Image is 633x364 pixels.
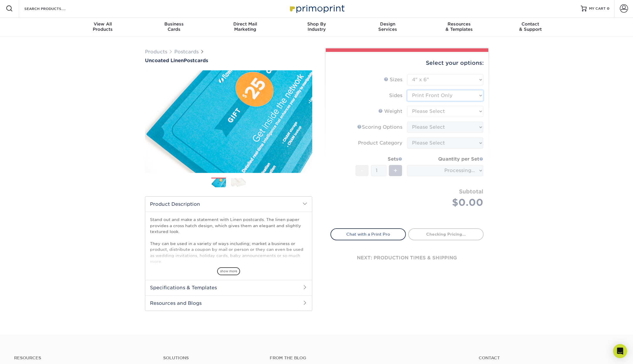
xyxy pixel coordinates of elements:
div: next: production times & shipping [330,240,484,275]
a: Checking Pricing... [408,228,484,240]
a: Contact [479,356,619,360]
h1: Postcards [145,58,312,63]
h2: Resources and Blogs [145,295,312,311]
h4: From the Blog [270,356,463,360]
img: Postcards 02 [231,178,246,187]
div: Marketing [210,21,281,32]
a: Products [145,49,167,55]
h2: Product Description [145,197,312,212]
a: Chat with a Print Pro [330,228,406,240]
a: DesignServices [352,18,423,37]
h4: Solutions [163,356,261,360]
div: & Templates [423,21,495,32]
span: Direct Mail [210,21,281,27]
a: Contact& Support [495,18,566,37]
a: Direct MailMarketing [210,18,281,37]
span: Shop By [281,21,352,27]
h2: Specifications & Templates [145,280,312,295]
span: Uncoated Linen [145,58,184,63]
span: Resources [423,21,495,27]
div: Open Intercom Messenger [613,344,627,358]
div: Products [67,21,139,32]
span: 0 [607,6,610,11]
a: Postcards [174,49,199,55]
p: Stand out and make a statement with Linen postcards. The linen paper provides a cross hatch desig... [150,217,307,306]
a: View AllProducts [67,18,139,37]
img: Primoprint [287,2,346,15]
div: Industry [281,21,352,32]
a: Resources& Templates [423,18,495,37]
a: BusinessCards [138,18,210,37]
input: SEARCH PRODUCTS..... [24,5,81,12]
div: & Support [495,21,566,32]
div: Select your options: [330,52,484,74]
div: Cards [138,21,210,32]
img: Uncoated Linen 01 [145,64,312,179]
span: Contact [495,21,566,27]
span: View All [67,21,139,27]
span: Business [138,21,210,27]
span: MY CART [589,6,606,11]
span: Design [352,21,423,27]
a: Uncoated LinenPostcards [145,58,312,63]
div: Services [352,21,423,32]
img: Postcards 01 [211,178,226,188]
a: Shop ByIndustry [281,18,352,37]
h4: Resources [14,356,154,360]
span: show more [217,267,240,275]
